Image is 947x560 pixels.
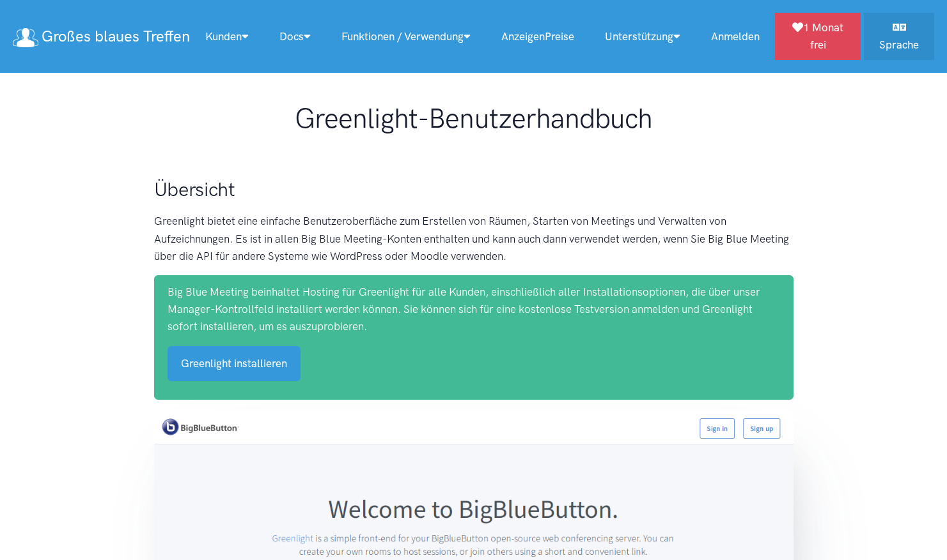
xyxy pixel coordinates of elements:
[696,23,775,50] a: Anmelden
[168,284,780,336] p: Big Blue Meeting beinhaltet Hosting für Greenlight für alle Kunden, einschließlich aller Installa...
[154,102,794,135] h1: Greenlight-Benutzerhandbuch
[154,176,794,203] h2: Übersicht
[168,346,301,381] a: Greenlight installieren
[190,23,264,50] a: Kunden
[154,213,794,265] p: Greenlight bietet eine einfache Benutzeroberfläche zum Erstellen von Räumen, Starten von Meetings...
[326,23,486,50] a: Funktionen / Verwendung
[264,23,326,50] a: Docs
[775,13,861,60] a: 1 Monat frei
[590,23,696,50] a: Unterstützung
[864,13,934,60] a: Sprache
[13,23,190,50] a: Großes blaues Treffen
[486,23,590,50] a: AnzeigenPreise
[13,28,38,47] img: Logo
